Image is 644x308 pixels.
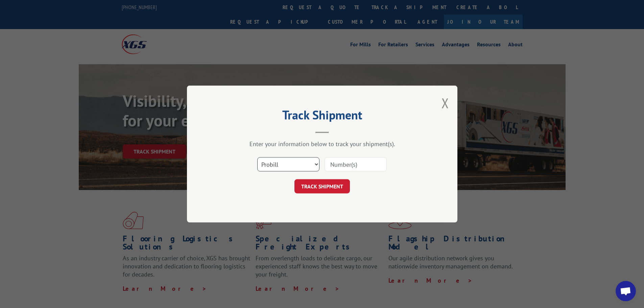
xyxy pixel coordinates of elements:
div: Open chat [616,281,636,301]
input: Number(s) [325,157,387,171]
button: Close modal [442,94,449,112]
button: TRACK SHIPMENT [294,179,350,193]
h2: Track Shipment [221,110,424,123]
div: Enter your information below to track your shipment(s). [221,140,424,148]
